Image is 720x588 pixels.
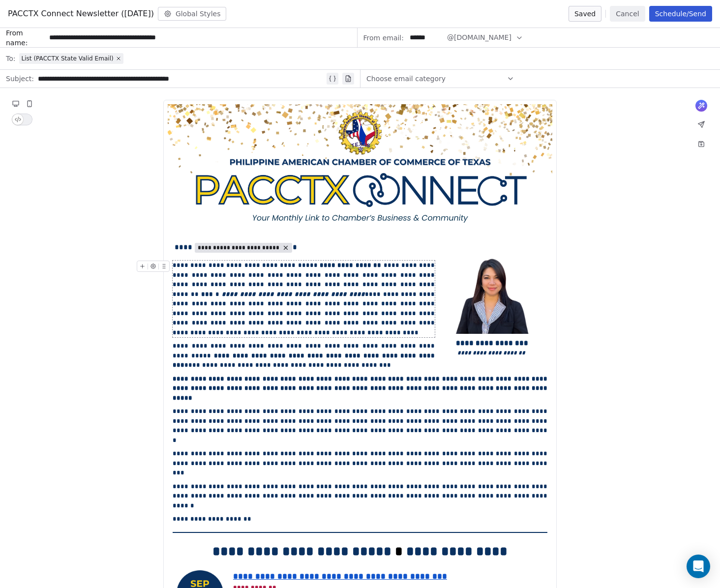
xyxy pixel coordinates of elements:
span: Subject: [6,74,34,87]
div: Open Intercom Messenger [687,555,710,578]
span: PACCTX Connect Newsletter ([DATE]) [8,8,154,20]
span: From name: [6,28,45,48]
button: Saved [569,6,601,22]
span: To: [6,54,15,63]
button: Cancel [610,6,645,22]
span: From email: [363,33,404,43]
span: Choose email category [366,74,446,84]
span: @[DOMAIN_NAME] [447,32,511,43]
button: Global Styles [158,7,227,21]
span: List (PACCTX State Valid Email) [21,55,113,62]
button: Schedule/Send [649,6,712,22]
